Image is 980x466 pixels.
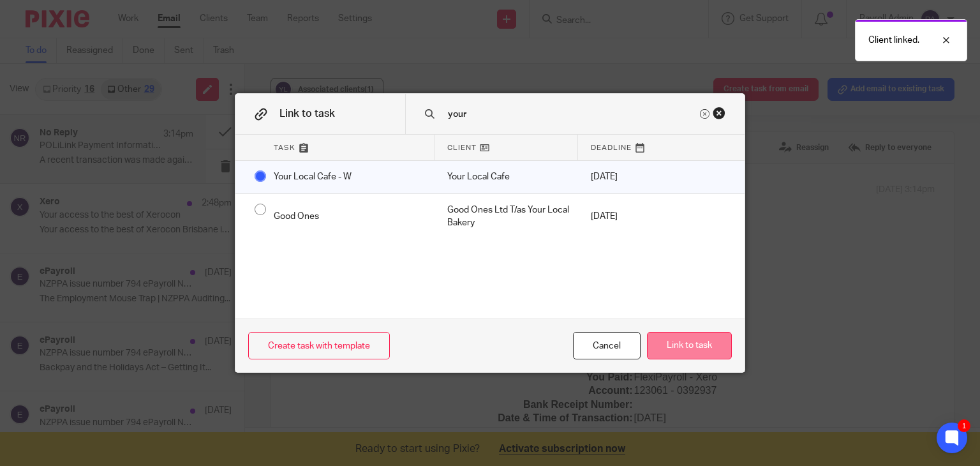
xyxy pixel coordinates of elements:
[261,194,434,239] div: Good Ones
[578,161,661,193] div: [DATE]
[302,143,604,156] td: 123061 - 0392937
[434,194,578,239] div: Mark as done
[279,109,335,119] span: Link to task
[573,332,641,359] div: Close this dialog window
[302,197,604,211] td: Your Local
[302,130,604,143] td: FlexiPayroll - Xero
[261,161,434,193] div: Your Local Cafe - W
[302,116,604,130] td: 14,234.29
[302,184,604,197] td: Your Local Cafe
[274,142,295,153] span: Task
[248,332,390,359] a: Create task with template
[591,142,632,153] span: Deadline
[713,107,725,119] div: Close this dialog window
[447,107,697,121] input: Search task name or client...
[958,419,970,432] div: 1
[302,103,604,116] td: 996552782095
[447,142,477,153] span: Client
[647,332,732,359] button: Link to task
[302,170,604,184] td: [DATE]
[868,34,919,47] p: Client linked.
[578,194,661,239] div: [DATE]
[434,161,578,193] div: Mark as done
